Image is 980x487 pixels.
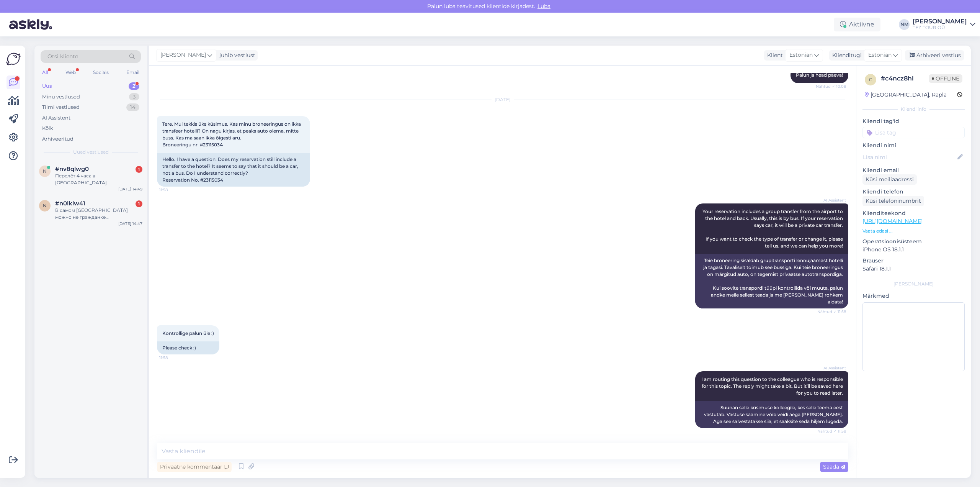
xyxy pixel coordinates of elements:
div: AI Assistent [42,114,70,122]
span: Estonian [789,51,813,59]
span: n [43,168,47,174]
span: Nähtud ✓ 10:08 [816,84,846,89]
span: 11:58 [159,355,188,361]
span: AI Assistent [817,197,846,203]
span: n [43,203,47,208]
p: Kliendi email [862,166,965,174]
div: Kõik [42,125,53,132]
div: Klienditugi [829,51,862,59]
div: Privaatne kommentaar [157,462,232,472]
span: [PERSON_NAME] [160,51,206,59]
div: [DATE] 14:49 [118,186,142,192]
div: Küsi telefoninumbrit [862,196,924,206]
div: Arhiveeri vestlus [905,50,964,61]
p: Klienditeekond [862,209,965,217]
div: Suunan selle küsimuse kolleegile, kes selle teema eest vastutab. Vastuse saamine võib veidi aega ... [695,401,848,428]
div: [DATE] [157,96,848,103]
div: Socials [91,67,110,77]
div: 2 [129,82,139,90]
div: Küsi meiliaadressi [862,174,917,185]
div: Web [64,67,77,77]
div: [PERSON_NAME] [862,280,965,287]
div: NM [899,19,910,30]
div: juhib vestlust [216,51,255,59]
div: 1 [136,200,142,207]
div: Hello. I have a question. Does my reservation still include a transfer to the hotel? It seems to ... [157,153,310,187]
span: Offline [929,74,962,83]
span: 11:58 [159,187,188,193]
div: 1 [136,166,142,173]
span: Nähtud ✓ 11:58 [817,428,846,434]
div: # c4ncz8hl [881,74,929,83]
span: Kontrollige palun üle :) [162,330,214,336]
p: Kliendi tag'id [862,117,965,125]
div: Uus [42,82,52,90]
div: Kliendi info [862,106,965,113]
p: Kliendi nimi [862,141,965,149]
div: Teie broneering sisaldab grupitransporti lennujaamast hotelli ja tagasi. Tavaliselt toimub see bu... [695,254,848,308]
span: Uued vestlused [73,149,109,156]
p: Kliendi telefon [862,188,965,196]
p: Operatsioonisüsteem [862,238,965,246]
span: Estonian [868,51,892,59]
span: Saada [823,463,845,470]
span: c [869,77,872,82]
span: #n0lklw41 [55,200,85,207]
a: [PERSON_NAME]TEZ TOUR OÜ [913,18,975,31]
div: Arhiveeritud [42,135,73,143]
div: [GEOGRAPHIC_DATA], Rapla [865,91,947,99]
div: Email [125,67,141,77]
div: Klient [764,51,783,59]
a: [URL][DOMAIN_NAME] [862,218,923,225]
p: Safari 18.1.1 [862,265,965,273]
span: Luba [535,3,553,10]
p: Vaata edasi ... [862,228,965,234]
input: Lisa tag [862,127,965,138]
div: [DATE] 14:47 [118,221,142,226]
div: Minu vestlused [42,93,80,101]
span: Tere. Mul tekkis üks küsimus. Kas minu broneeringus on ikka transfeer hotelli? On nagu kirjas, et... [162,121,302,148]
input: Lisa nimi [863,153,956,161]
p: Märkmed [862,292,965,300]
div: All [41,67,49,77]
div: Aktiivne [834,18,880,31]
span: AI Assistent [817,365,846,371]
span: Palun ja head päeva! [796,72,843,78]
div: [PERSON_NAME] [913,18,967,25]
span: Your reservation includes a group transfer from the airport to the hotel and back. Usually, this ... [702,208,844,249]
div: В самом [GEOGRAPHIC_DATA] можно не гражданке [GEOGRAPHIC_DATA] сделать визу? [55,207,142,221]
div: TEZ TOUR OÜ [913,25,967,31]
span: Otsi kliente [47,52,78,61]
img: Askly Logo [6,52,21,66]
span: Nähtud ✓ 11:58 [817,309,846,315]
span: I am routing this question to the colleague who is responsible for this topic. The reply might ta... [701,376,844,396]
p: iPhone OS 18.1.1 [862,246,965,254]
p: Brauser [862,257,965,265]
div: Tiimi vestlused [42,103,80,111]
div: 3 [129,93,139,101]
span: #nv8qlwg0 [55,166,89,172]
div: Перелёт 4 часа в [GEOGRAPHIC_DATA] [55,172,142,186]
div: 14 [126,103,139,111]
div: Please check :) [157,341,219,354]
